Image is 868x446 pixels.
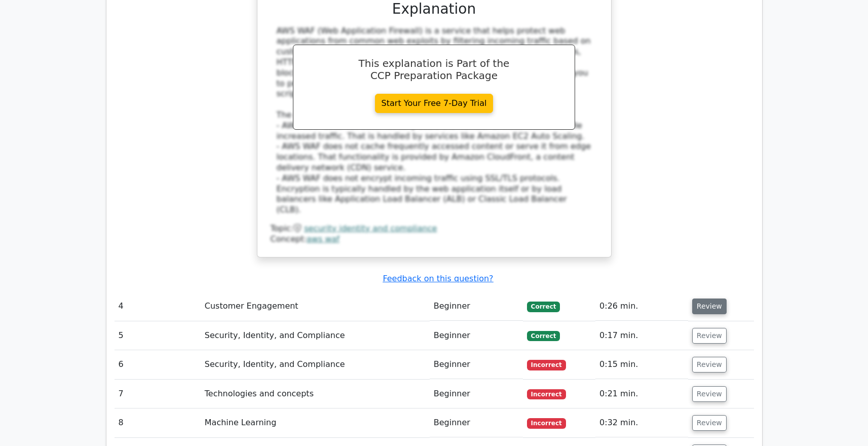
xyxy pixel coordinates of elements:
[115,408,201,437] td: 8
[692,299,727,314] button: Review
[307,234,339,244] a: aws waf
[527,331,560,341] span: Correct
[201,292,430,321] td: Customer Engagement
[430,408,523,437] td: Beginner
[595,408,688,437] td: 0:32 min.
[595,380,688,408] td: 0:21 min.
[271,234,598,245] div: Concept:
[115,380,201,408] td: 7
[595,350,688,379] td: 0:15 min.
[430,380,523,408] td: Beginner
[304,224,437,233] a: security identity and compliance
[527,389,566,399] span: Incorrect
[375,94,494,113] a: Start Your Free 7-Day Trial
[115,292,201,321] td: 4
[692,357,727,373] button: Review
[430,321,523,350] td: Beginner
[527,302,560,312] span: Correct
[201,321,430,350] td: Security, Identity, and Compliance
[527,360,566,370] span: Incorrect
[692,386,727,402] button: Review
[115,321,201,350] td: 5
[277,1,592,18] h3: Explanation
[430,292,523,321] td: Beginner
[383,274,493,283] a: Feedback on this question?
[692,415,727,431] button: Review
[201,380,430,408] td: Technologies and concepts
[115,350,201,379] td: 6
[692,328,727,344] button: Review
[271,224,598,234] div: Topic:
[201,350,430,379] td: Security, Identity, and Compliance
[595,321,688,350] td: 0:17 min.
[595,292,688,321] td: 0:26 min.
[277,26,592,215] div: AWS WAF (Web Application Firewall) is a service that helps protect web applications from common w...
[201,408,430,437] td: Machine Learning
[430,350,523,379] td: Beginner
[527,418,566,428] span: Incorrect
